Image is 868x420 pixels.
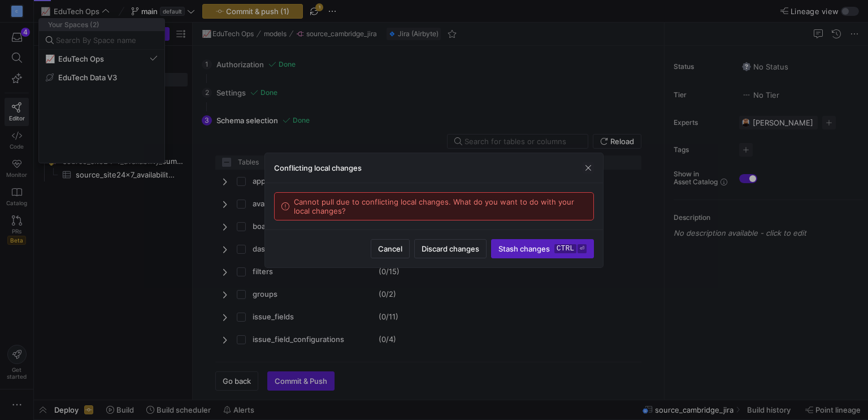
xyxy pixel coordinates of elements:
button: Stash changesctrl⏎ [491,239,594,258]
span: Stash changes [498,244,587,253]
kbd: ctrl [554,244,576,253]
button: Discard changes [414,239,487,258]
div: Cannot pull due to conflicting local changes. What do you want to do with your local changes? [275,193,593,220]
span: Discard changes [422,244,479,253]
h3: Conflicting local changes [274,163,362,172]
kbd: ⏎ [578,244,587,253]
button: Cancel [371,239,410,258]
span: Cancel [378,244,402,253]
